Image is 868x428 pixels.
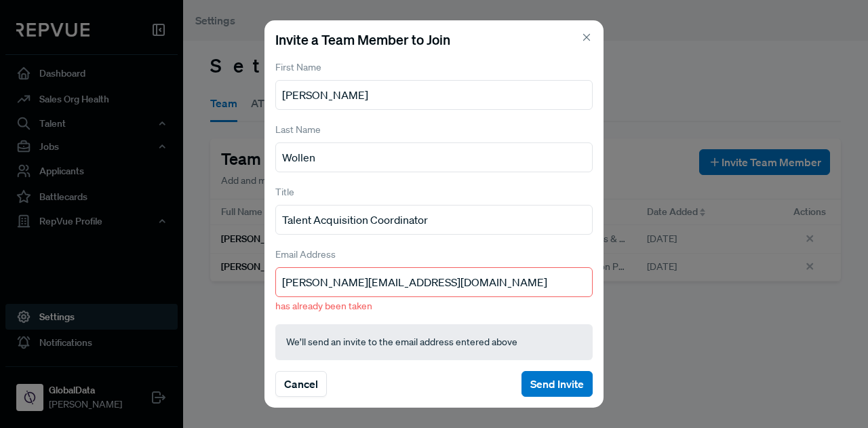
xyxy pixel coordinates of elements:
[286,335,582,349] p: We’ll send an invite to the email address entered above
[275,300,372,312] span: has already been taken
[275,60,321,75] label: First Name
[521,371,593,397] button: Send Invite
[275,123,321,137] label: Last Name
[275,205,593,235] input: Title
[275,142,593,172] input: Doe
[275,80,593,110] input: John
[275,185,294,199] label: Title
[275,267,593,297] input: johndoe@company.com
[275,31,593,47] h5: Invite a Team Member to Join
[275,248,336,262] label: Email Address
[275,371,327,397] button: Cancel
